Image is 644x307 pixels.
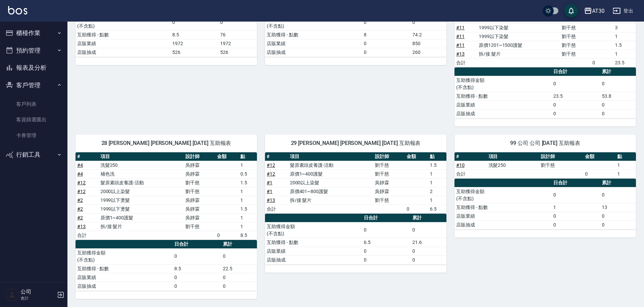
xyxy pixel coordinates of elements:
td: 850 [411,39,446,48]
td: 1999以下燙髮 [99,196,184,205]
th: 累計 [600,67,636,76]
th: 日合計 [552,179,600,187]
td: 劉千慈 [184,178,215,187]
td: 劉千慈 [560,50,591,58]
th: 金額 [583,152,616,161]
button: 櫃檯作業 [3,24,65,42]
a: #11 [456,34,465,39]
td: 2 [428,187,446,196]
th: 日合計 [173,240,221,249]
table: a dense table [265,214,446,265]
td: 劉千慈 [184,222,215,231]
td: 0 [221,248,257,264]
th: 日合計 [362,214,411,222]
td: 合計 [455,170,487,178]
td: 1.5 [239,205,257,213]
td: 0 [405,205,428,213]
td: 店販業績 [76,273,173,282]
td: 互助獲得金額 (不含點) [76,14,171,30]
td: 0 [600,220,636,229]
img: Person [5,288,19,302]
td: 1 [239,196,257,205]
td: 店販抽成 [265,255,362,264]
a: 客資篩選匯出 [3,112,65,127]
th: 金額 [215,152,239,161]
td: 拆/接 髮片 [477,50,560,58]
td: 1999以下染髮 [477,23,560,32]
td: 洗髮250 [487,161,539,170]
button: save [564,4,578,18]
a: #12 [77,189,86,194]
td: 0 [600,76,636,92]
td: 吳靜霖 [373,178,405,187]
table: a dense table [455,67,636,118]
td: 0 [215,231,239,240]
td: 互助獲得金額 (不含點) [455,187,552,203]
td: 6.5 [362,238,411,247]
td: 店販抽成 [455,220,552,229]
td: 526 [218,48,257,57]
td: 53.8 [600,92,636,100]
td: 2000以上染髮 [99,187,184,196]
button: 報表及分析 [3,59,65,76]
a: #4 [77,171,83,177]
td: 3 [613,23,636,32]
td: 補色洗 [99,170,184,178]
a: #4 [77,162,83,168]
td: 0 [362,255,411,264]
td: 0 [362,48,411,57]
a: #10 [456,162,465,168]
span: 29 [PERSON_NAME] [PERSON_NAME] [DATE] 互助報表 [273,140,438,147]
td: 0 [411,14,446,30]
th: 項目 [487,152,539,161]
th: 點 [616,152,636,161]
button: 行銷工具 [3,146,65,163]
td: 0 [173,282,221,290]
td: 0 [600,109,636,118]
td: 洗髮250 [99,161,184,170]
td: 吳靜霖 [373,187,405,196]
a: #1 [267,180,272,185]
td: 劉千慈 [373,161,405,170]
td: 1 [428,170,446,178]
img: Logo [8,6,27,14]
td: 0 [173,273,221,282]
td: 店販抽成 [455,109,552,118]
td: 吳靜霖 [184,196,215,205]
td: 店販業績 [265,39,362,48]
td: 0 [171,14,218,30]
td: 13 [600,203,636,212]
td: 互助獲得金額 (不含點) [265,14,362,30]
td: 2000以上染髮 [288,178,374,187]
td: 1.5 [428,161,446,170]
td: 0 [221,273,257,282]
td: 0.5 [239,170,257,178]
td: 526 [171,48,218,57]
td: 0 [221,282,257,290]
a: #2 [77,206,83,212]
th: 項目 [288,152,374,161]
table: a dense table [76,6,257,57]
td: 店販抽成 [265,48,362,57]
td: 1.5 [613,41,636,50]
td: 合計 [76,231,99,240]
td: 店販抽成 [76,48,171,57]
th: 項目 [99,152,184,161]
td: 23.5 [552,92,600,100]
td: 1 [613,50,636,58]
td: 74.2 [411,30,446,39]
td: 8.5 [239,231,257,240]
td: 店販業績 [265,247,362,255]
a: #11 [456,25,465,30]
td: 1 [428,178,446,187]
td: 劉千慈 [539,161,583,170]
td: 髮原素頭皮養護-活動 [288,161,374,170]
th: 點 [428,152,446,161]
td: 髮原素頭皮養護-活動 [99,178,184,187]
th: 點 [239,152,257,161]
td: 店販抽成 [76,282,173,290]
td: 0 [600,212,636,220]
td: 0 [591,58,613,67]
td: 1 [428,196,446,205]
td: 0 [552,187,600,203]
